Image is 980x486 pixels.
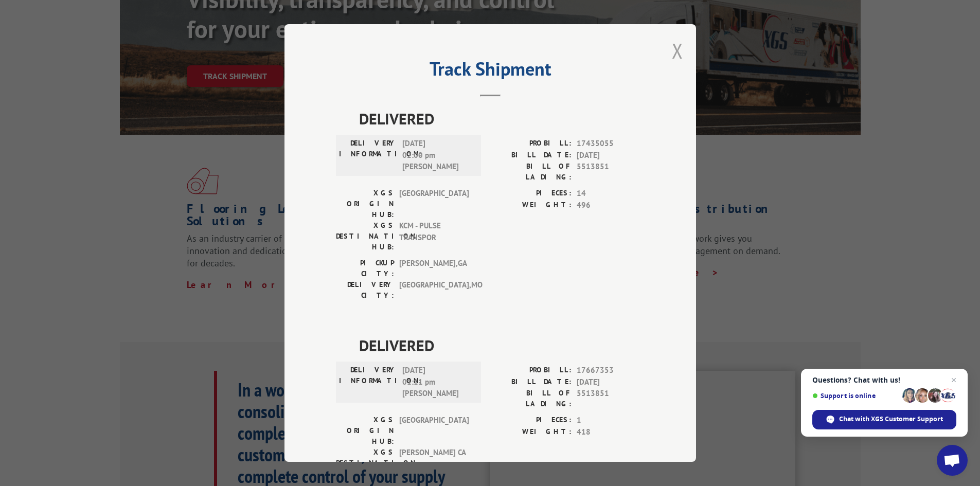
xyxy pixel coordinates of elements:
[336,258,394,279] label: PICKUP CITY:
[402,138,472,173] span: [DATE] 02:00 pm [PERSON_NAME]
[948,374,960,386] span: Close chat
[577,426,645,438] span: 418
[359,107,645,130] span: DELIVERED
[577,388,645,409] span: 5513851
[336,279,394,301] label: DELIVERY CITY:
[577,188,645,200] span: 14
[490,150,572,161] label: BILL DATE:
[490,388,572,409] label: BILL OF LADING:
[399,220,469,253] span: KCM - PULSE TRANSPOR
[937,445,968,476] div: Open chat
[336,415,394,447] label: XGS ORIGIN HUB:
[490,161,572,183] label: BILL OF LADING:
[336,447,394,479] label: XGS DESTINATION HUB:
[490,365,572,376] label: PROBILL:
[577,376,645,388] span: [DATE]
[490,376,572,388] label: BILL DATE:
[399,447,469,479] span: [PERSON_NAME] CA
[490,200,572,211] label: WEIGHT:
[812,392,899,400] span: Support is online
[399,188,469,220] span: [GEOGRAPHIC_DATA]
[577,415,645,426] span: 1
[577,161,645,183] span: 5513851
[336,188,394,220] label: XGS ORIGIN HUB:
[490,138,572,150] label: PROBILL:
[490,188,572,200] label: PIECES:
[339,138,397,173] label: DELIVERY INFORMATION:
[490,415,572,426] label: PIECES:
[812,376,956,384] span: Questions? Chat with us!
[359,334,645,357] span: DELIVERED
[336,62,645,81] h2: Track Shipment
[577,365,645,376] span: 17667353
[577,200,645,211] span: 496
[399,415,469,447] span: [GEOGRAPHIC_DATA]
[399,279,469,301] span: [GEOGRAPHIC_DATA] , MO
[336,220,394,253] label: XGS DESTINATION HUB:
[672,37,683,64] button: Close modal
[577,138,645,150] span: 17435055
[577,150,645,161] span: [DATE]
[399,258,469,279] span: [PERSON_NAME] , GA
[812,410,956,429] div: Chat with XGS Customer Support
[402,365,472,400] span: [DATE] 01:11 pm [PERSON_NAME]
[339,365,397,400] label: DELIVERY INFORMATION:
[839,415,943,424] span: Chat with XGS Customer Support
[490,426,572,438] label: WEIGHT:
